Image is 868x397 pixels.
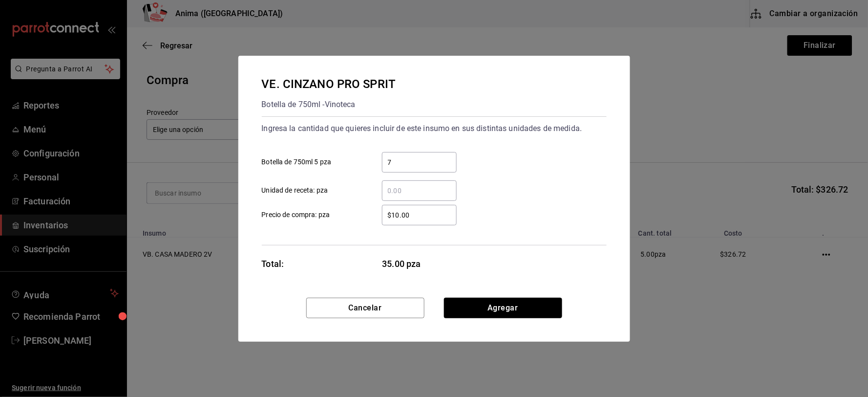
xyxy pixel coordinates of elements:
[262,121,607,136] div: Ingresa la cantidad que quieres incluir de este insumo en sus distintas unidades de medida.
[444,298,562,318] button: Agregar
[262,97,396,112] div: Botella de 750ml - Vinoteca
[262,210,330,220] span: Precio de compra: pza
[262,185,328,196] span: Unidad de receta: pza
[382,257,457,270] span: 35.00 pza
[262,75,396,93] div: VE. CINZANO PRO SPRIT
[262,257,284,270] div: Total:
[382,209,457,221] input: Precio de compra: pza
[306,298,424,318] button: Cancelar
[262,157,332,167] span: Botella de 750ml 5 pza
[382,185,457,197] input: Unidad de receta: pza
[382,156,457,168] input: Botella de 750ml 5 pza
